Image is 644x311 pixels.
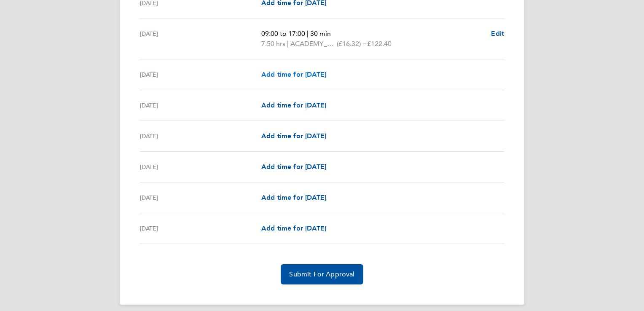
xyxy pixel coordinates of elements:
div: [DATE] [140,193,261,203]
span: Add time for [DATE] [261,163,326,171]
span: Add time for [DATE] [261,132,326,140]
a: Edit [491,29,504,39]
a: Add time for [DATE] [261,223,326,233]
span: Add time for [DATE] [261,224,326,232]
div: [DATE] [140,29,261,49]
span: 7.50 hrs [261,40,285,48]
div: [DATE] [140,70,261,80]
span: | [287,40,289,48]
div: [DATE] [140,131,261,141]
a: Add time for [DATE] [261,131,326,141]
span: Edit [491,29,504,38]
span: | [307,29,309,38]
span: (£16.32) = [337,40,367,48]
div: [DATE] [140,162,261,172]
span: ACADEMY_SESSIONAL_COACH [290,39,337,49]
a: Add time for [DATE] [261,100,326,110]
span: Add time for [DATE] [261,70,326,78]
a: Add time for [DATE] [261,162,326,172]
a: Add time for [DATE] [261,193,326,203]
a: Add time for [DATE] [261,70,326,80]
button: Submit For Approval [281,264,363,284]
span: Submit For Approval [289,270,354,279]
span: £122.40 [367,40,392,48]
div: [DATE] [140,223,261,233]
span: 30 min [310,29,331,38]
span: 09:00 to 17:00 [261,29,305,38]
span: Add time for [DATE] [261,101,326,109]
span: Add time for [DATE] [261,193,326,201]
div: [DATE] [140,100,261,110]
